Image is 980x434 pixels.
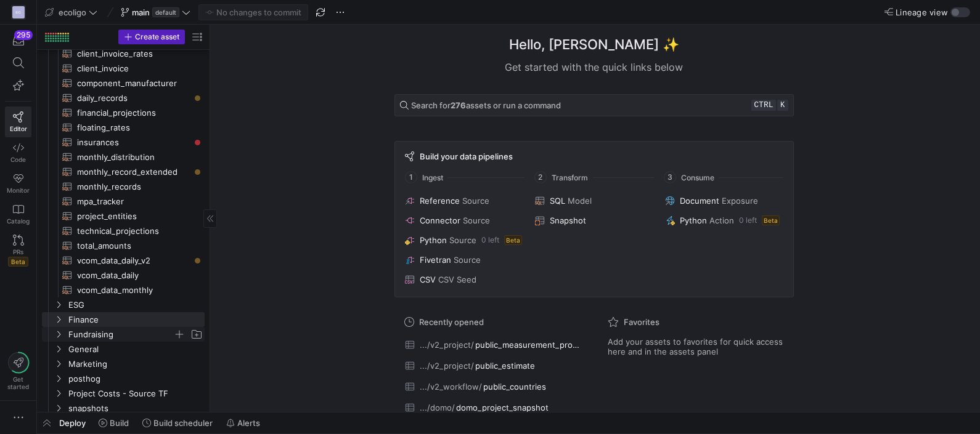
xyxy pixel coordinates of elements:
span: Marketing [68,357,203,371]
span: Snapshot [550,215,586,225]
span: public_measurement_project [475,340,580,350]
span: component_manufacturer​​​​​​​​​​ [77,76,190,90]
div: Press SPACE to select this row. [42,150,205,164]
a: vcom_data_daily​​​​​​​​​​ [42,268,205,283]
button: .../domo/domo_project_snapshot [402,400,583,416]
span: .../v2_project/ [420,361,474,371]
span: Favorites [624,317,659,327]
div: Press SPACE to select this row. [42,371,205,386]
span: Beta [504,235,522,245]
a: Catalog [5,199,31,230]
a: monthly_distribution​​​​​​​​​​ [42,150,205,164]
div: Press SPACE to select this row. [42,179,205,194]
div: Press SPACE to select this row. [42,105,205,120]
div: Press SPACE to select this row. [42,194,205,209]
button: Snapshot [533,213,655,228]
div: EG [12,6,25,18]
button: Build scheduler [137,412,218,433]
span: CSV Seed [438,275,476,284]
a: monthly_records​​​​​​​​​​ [42,179,205,194]
span: public_countries [483,382,546,392]
span: Source [449,235,476,245]
div: Press SPACE to select this row. [42,61,205,76]
div: Press SPACE to select this row. [42,253,205,268]
span: Python [420,235,447,245]
a: insurances​​​​​​​​​​ [42,135,205,150]
span: Action [709,215,734,225]
button: Search for276assets or run a commandctrlk [394,94,794,116]
span: .../v2_project/ [420,340,474,350]
span: Editor [10,125,27,132]
span: Beta [8,257,28,267]
div: Press SPACE to select this row. [42,135,205,150]
span: daily_records​​​​​​​​​​ [77,91,190,105]
button: 295 [5,30,31,52]
span: Lineage view [896,7,948,17]
span: Fivetran [420,255,451,265]
span: vcom_data_daily​​​​​​​​​​ [77,268,190,283]
span: Python [680,215,707,225]
button: PythonAction0 leftBeta [663,213,785,228]
span: CSV [420,275,436,284]
span: client_invoice_rates​​​​​​​​​​ [77,47,190,61]
button: CSVCSV Seed [402,272,525,287]
button: PythonSource0 leftBeta [402,233,525,247]
div: Press SPACE to select this row. [42,401,205,416]
span: posthog [68,372,203,386]
a: mpa_tracker​​​​​​​​​​ [42,194,205,209]
a: client_invoice_rates​​​​​​​​​​ [42,46,205,61]
button: .../v2_project/public_measurement_project [402,337,583,353]
span: public_estimate [475,361,535,371]
a: Editor [5,106,31,137]
span: SQL [550,196,565,206]
button: Create asset [118,30,185,44]
span: Beta [762,215,780,225]
div: Press SPACE to select this row. [42,120,205,135]
div: Press SPACE to select this row. [42,209,205,223]
span: monthly_records​​​​​​​​​​ [77,180,190,194]
a: technical_projections​​​​​​​​​​ [42,223,205,238]
span: Document [680,196,719,206]
button: .../v2_project/public_estimate [402,358,583,374]
span: insurances​​​​​​​​​​ [77,135,190,150]
button: maindefault [118,4,194,20]
span: Deploy [59,418,86,428]
span: client_invoice​​​​​​​​​​ [77,62,190,76]
span: vcom_data_daily_v2​​​​​​​​​​ [77,254,190,268]
div: Press SPACE to select this row. [42,46,205,61]
span: PRs [13,248,23,255]
kbd: ctrl [751,100,775,111]
span: Source [462,196,489,206]
span: Add your assets to favorites for quick access here and in the assets panel [608,337,784,356]
span: Finance [68,313,203,327]
a: project_entities​​​​​​​​​​ [42,209,205,223]
span: Model [568,196,592,206]
div: Press SPACE to select this row. [42,327,205,342]
div: Get started with the quick links below [394,60,794,74]
div: Press SPACE to select this row. [42,297,205,312]
button: DocumentExposure [663,193,785,208]
div: Press SPACE to select this row. [42,90,205,105]
span: technical_projections​​​​​​​​​​ [77,224,190,238]
span: Fundraising [68,328,173,342]
a: vcom_data_daily_v2​​​​​​​​​​ [42,253,205,268]
span: Create asset [135,33,179,41]
div: Press SPACE to select this row. [42,164,205,179]
div: Press SPACE to select this row. [42,238,205,253]
span: financial_projections​​​​​​​​​​ [77,106,190,120]
button: FivetranSource [402,252,525,267]
a: Monitor [5,168,31,199]
a: vcom_data_monthly​​​​​​​​​​ [42,283,205,297]
span: floating_rates​​​​​​​​​​ [77,121,190,135]
span: Catalog [7,217,30,225]
span: snapshots [68,401,203,416]
span: Project Costs - Source TF [68,387,203,401]
a: daily_records​​​​​​​​​​ [42,90,205,105]
button: Alerts [221,412,266,433]
div: Press SPACE to select this row. [42,342,205,356]
span: Connector [420,215,460,225]
a: PRsBeta [5,230,31,271]
span: .../domo/ [420,403,455,412]
a: client_invoice​​​​​​​​​​ [42,61,205,76]
button: .../v2_workflow/public_countries [402,379,583,395]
